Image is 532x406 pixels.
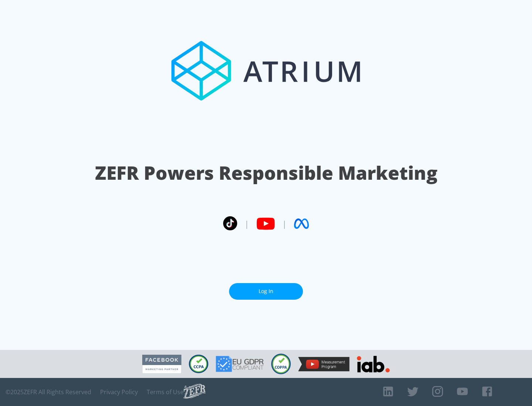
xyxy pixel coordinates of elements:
img: CCPA Compliant [189,355,208,373]
span: | [245,218,249,229]
img: COPPA Compliant [271,354,291,374]
h1: ZEFR Powers Responsible Marketing [95,160,437,186]
img: IAB [357,356,390,372]
a: Terms of Use [147,388,184,396]
img: YouTube Measurement Program [298,357,349,371]
a: Log In [229,283,303,300]
span: © 2025 ZEFR All Rights Reserved [6,388,91,396]
img: GDPR Compliant [216,356,264,372]
a: Privacy Policy [100,388,138,396]
img: Facebook Marketing Partner [142,355,181,374]
span: | [282,218,287,229]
